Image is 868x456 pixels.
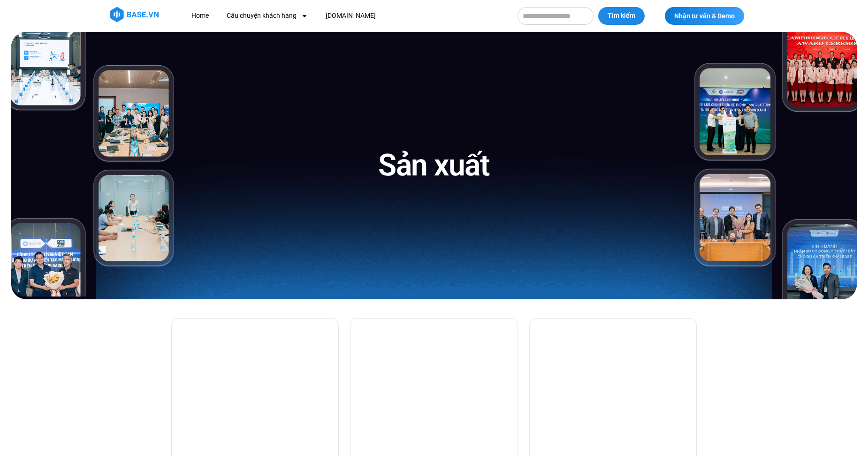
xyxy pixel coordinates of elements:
[608,11,635,21] span: Tìm kiếm
[674,13,735,19] span: Nhận tư vấn & Demo
[598,7,645,25] button: Tìm kiếm
[319,7,383,24] a: [DOMAIN_NAME]
[184,7,216,24] a: Home
[184,7,508,24] nav: Menu
[378,146,489,185] h1: Sản xuất
[220,7,315,24] a: Câu chuyện khách hàng
[665,7,744,25] a: Nhận tư vấn & Demo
